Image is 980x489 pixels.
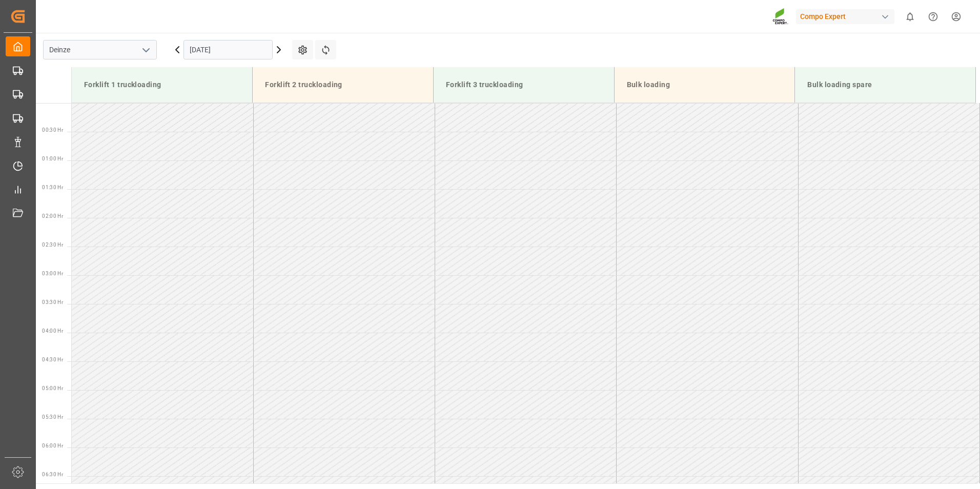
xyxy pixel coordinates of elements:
[803,75,967,94] div: Bulk loading spare
[138,42,153,58] button: open menu
[42,385,63,391] span: 05:00 Hr
[42,443,63,449] span: 06:00 Hr
[772,8,789,26] img: Screenshot%202023-09-29%20at%2010.02.21.png_1712312052.png
[42,271,63,276] span: 03:00 Hr
[42,299,63,305] span: 03:30 Hr
[796,9,894,24] div: Compo Expert
[183,40,273,59] input: DD.MM.YYYY
[42,185,63,190] span: 01:30 Hr
[42,328,63,334] span: 04:00 Hr
[623,75,787,94] div: Bulk loading
[899,5,922,28] button: show 0 new notifications
[43,40,157,59] input: Type to search/select
[442,75,606,94] div: Forklift 3 truckloading
[922,5,945,28] button: Help Center
[42,357,63,362] span: 04:30 Hr
[42,156,63,161] span: 01:00 Hr
[796,7,899,26] button: Compo Expert
[42,213,63,219] span: 02:00 Hr
[261,75,425,94] div: Forklift 2 truckloading
[42,472,63,477] span: 06:30 Hr
[42,127,63,133] span: 00:30 Hr
[80,75,244,94] div: Forklift 1 truckloading
[42,242,63,248] span: 02:30 Hr
[42,414,63,420] span: 05:30 Hr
